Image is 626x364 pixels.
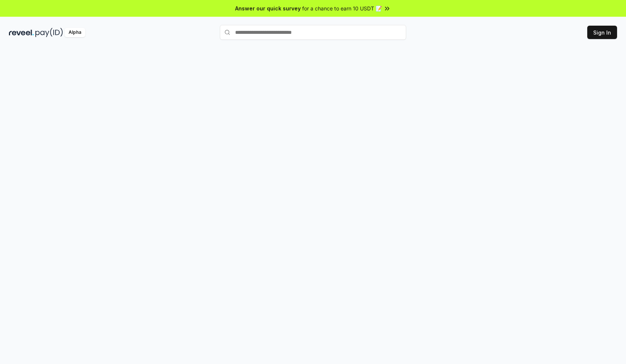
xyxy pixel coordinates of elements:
[35,28,63,37] img: pay_id
[64,28,85,37] div: Alpha
[302,4,382,12] span: for a chance to earn 10 USDT 📝
[235,4,301,12] span: Answer our quick survey
[9,28,34,37] img: reveel_dark
[587,26,617,39] button: Sign In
